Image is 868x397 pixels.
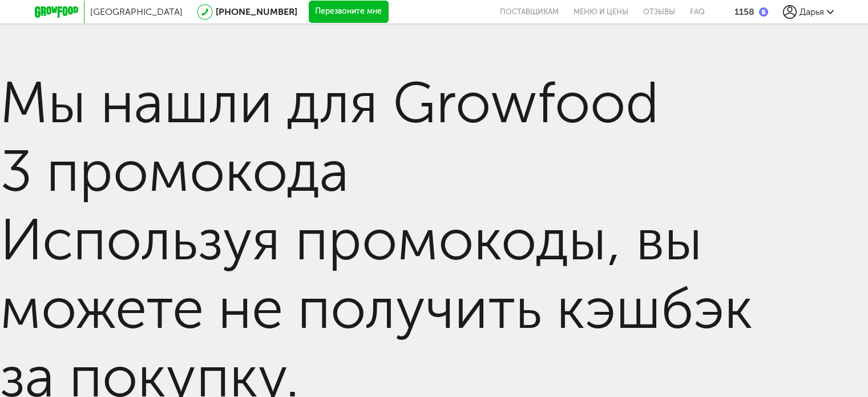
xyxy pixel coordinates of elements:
button: Перезвоните мне [309,1,389,23]
span: [GEOGRAPHIC_DATA] [90,6,183,17]
a: [PHONE_NUMBER] [216,6,297,17]
div: 1158 [734,6,754,17]
img: bonus_b.cdccf46.png [759,7,768,17]
span: Дарья [800,6,824,17]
